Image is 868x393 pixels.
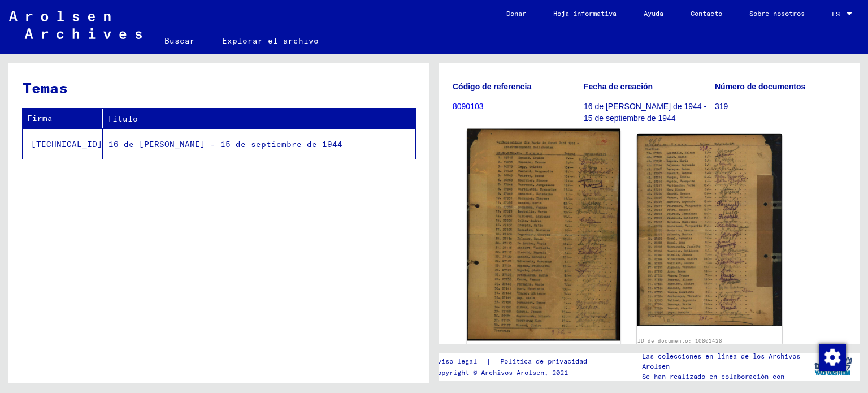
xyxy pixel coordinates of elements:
[467,129,620,341] img: 001.jpg
[637,338,722,344] a: ID de documento: 10801428
[819,344,846,371] img: Cambiar el consentimiento
[715,82,805,91] font: Número de documentos
[31,139,102,149] font: [TECHNICAL_ID]
[107,114,138,124] font: Título
[453,102,484,111] a: 8090103
[468,343,557,349] a: ID de documento: 10801428
[23,79,68,97] font: Temas
[812,352,854,381] img: yv_logo.png
[486,356,491,366] font: |
[553,9,617,18] font: Hoja informativa
[209,27,332,54] a: Explorar el archivo
[637,134,783,326] img: 002.jpg
[506,9,526,18] font: Donar
[832,10,840,18] font: ES
[715,102,728,111] font: 319
[644,9,663,18] font: Ayuda
[491,356,601,368] a: Política de privacidad
[9,11,142,39] img: Arolsen_neg.svg
[584,82,653,91] font: Fecha de creación
[164,36,195,46] font: Buscar
[433,357,477,365] font: Aviso legal
[433,356,486,368] a: Aviso legal
[151,27,209,54] a: Buscar
[108,139,342,149] font: 16 de [PERSON_NAME] - 15 de septiembre de 1944
[453,82,531,91] font: Código de referencia
[27,113,53,123] font: Firma
[642,372,784,381] font: Se han realizado en colaboración con
[691,9,722,18] font: Contacto
[433,368,568,377] font: Copyright © Archivos Arolsen, 2021
[500,357,587,365] font: Política de privacidad
[818,343,845,370] div: Cambiar el consentimiento
[749,9,805,18] font: Sobre nosotros
[222,36,319,46] font: Explorar el archivo
[584,102,706,123] font: 16 de [PERSON_NAME] de 1944 - 15 de septiembre de 1944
